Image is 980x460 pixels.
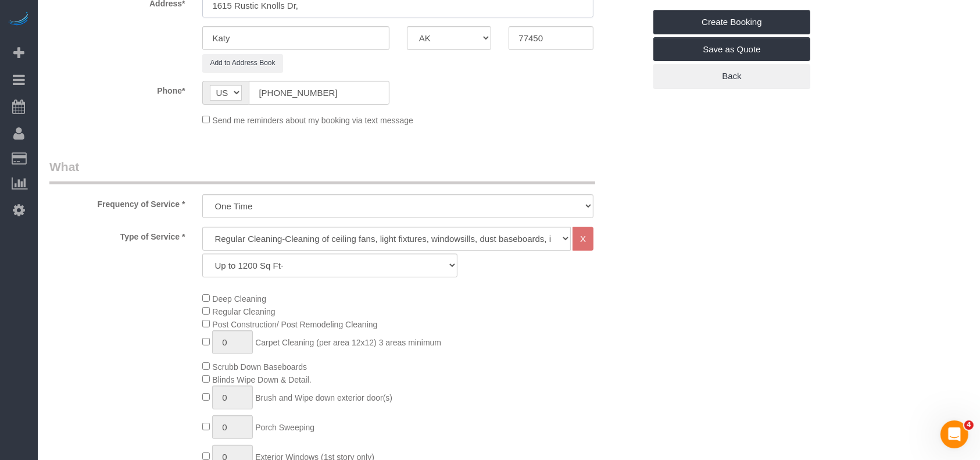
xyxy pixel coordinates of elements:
[653,10,810,34] a: Create Booking
[964,420,974,430] span: 4
[212,362,307,372] span: Scrubb Down Baseboards
[41,227,194,243] label: Type of Service *
[49,158,595,184] legend: What
[212,307,275,316] span: Regular Cleaning
[212,116,413,125] span: Send me reminders about my booking via text message
[202,26,389,50] input: City*
[7,12,30,28] img: Automaid Logo
[249,81,389,105] input: Phone*
[255,393,392,402] span: Brush and Wipe down exterior door(s)
[202,54,282,72] button: Add to Address Book
[255,338,441,347] span: Carpet Cleaning (per area 12x12) 3 areas minimum
[940,420,968,448] iframe: Intercom live chat
[653,37,810,62] a: Save as Quote
[255,423,314,432] span: Porch Sweeping
[212,294,266,304] span: Deep Cleaning
[41,81,194,97] label: Phone*
[212,320,377,329] span: Post Construction/ Post Remodeling Cleaning
[212,375,311,384] span: Blinds Wipe Down & Detail.
[41,194,194,210] label: Frequency of Service *
[653,64,810,88] a: Back
[509,26,593,50] input: Zip Code*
